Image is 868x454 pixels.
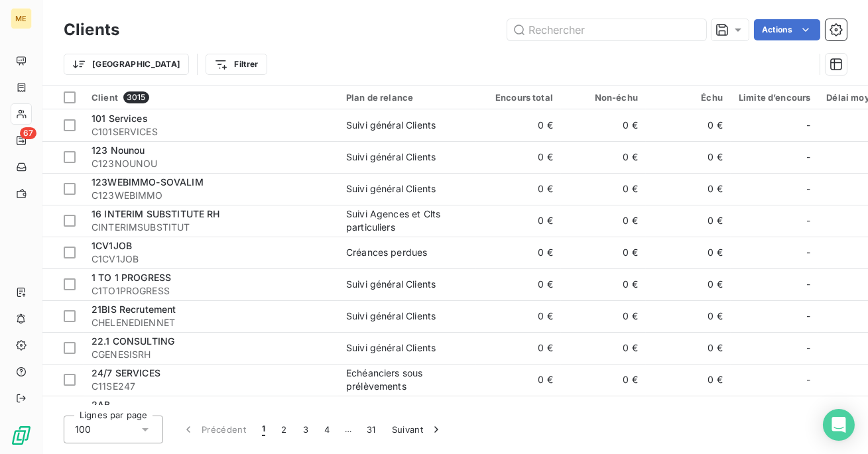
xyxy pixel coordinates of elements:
[646,141,731,173] td: 0 €
[806,150,810,164] span: -
[75,423,91,436] span: 100
[754,19,820,40] button: Actions
[92,92,118,103] span: Client
[561,332,646,364] td: 0 €
[359,416,384,443] button: 31
[346,150,436,164] div: Suivi général Clients
[346,278,436,291] div: Suivi général Clients
[92,189,330,202] span: C123WEBIMMO
[92,399,110,410] span: 2AB
[92,157,330,170] span: C123NOUNOU
[476,205,561,237] td: 0 €
[646,173,731,205] td: 0 €
[569,92,638,103] div: Non-échu
[346,310,436,323] div: Suivi général Clients
[561,237,646,268] td: 0 €
[206,54,267,75] button: Filtrer
[346,92,468,103] div: Plan de relance
[561,364,646,396] td: 0 €
[476,141,561,173] td: 0 €
[561,268,646,300] td: 0 €
[92,380,330,393] span: C11SE247
[92,221,330,234] span: CINTERIMSUBSTITUT
[646,205,731,237] td: 0 €
[346,119,436,132] div: Suivi général Clients
[646,300,731,332] td: 0 €
[316,416,338,443] button: 4
[806,182,810,196] span: -
[64,18,119,42] h3: Clients
[123,91,149,103] span: 3015
[806,373,810,386] span: -
[92,240,132,251] span: 1CV1JOB
[92,348,330,361] span: CGENESISRH
[92,176,204,188] span: 123WEBIMMO-SOVALIM
[646,237,731,268] td: 0 €
[646,396,731,427] td: 0 €
[92,272,171,283] span: 1 TO 1 PROGRESS
[476,109,561,141] td: 0 €
[11,8,32,29] div: ME
[739,92,810,103] div: Limite d’encours
[476,300,561,332] td: 0 €
[338,419,359,440] span: …
[561,109,646,141] td: 0 €
[646,332,731,364] td: 0 €
[476,173,561,205] td: 0 €
[646,109,731,141] td: 0 €
[806,246,810,259] span: -
[806,119,810,132] span: -
[346,246,427,259] div: Créances perdues
[295,416,316,443] button: 3
[806,310,810,323] span: -
[346,367,468,393] div: Echéanciers sous prélèvements
[646,268,731,300] td: 0 €
[346,341,436,355] div: Suivi général Clients
[92,208,220,219] span: 16 INTERIM SUBSTITUTE RH
[476,364,561,396] td: 0 €
[92,335,174,347] span: 22.1 CONSULTING
[92,144,145,156] span: 123 Nounou
[92,125,330,139] span: C101SERVICES
[11,425,32,446] img: Logo LeanPay
[92,284,330,298] span: C1TO1PROGRESS
[346,207,468,234] div: Suivi Agences et Clts particuliers
[254,416,273,443] button: 1
[92,367,160,378] span: 24/7 SERVICES
[561,396,646,427] td: 0 €
[476,237,561,268] td: 0 €
[64,54,189,75] button: [GEOGRAPHIC_DATA]
[561,141,646,173] td: 0 €
[92,304,176,315] span: 21BIS Recrutement
[92,113,148,124] span: 101 Services
[646,364,731,396] td: 0 €
[476,396,561,427] td: 0 €
[273,416,294,443] button: 2
[561,300,646,332] td: 0 €
[20,127,36,139] span: 67
[561,205,646,237] td: 0 €
[476,332,561,364] td: 0 €
[262,423,265,436] span: 1
[823,409,855,441] div: Open Intercom Messenger
[484,92,553,103] div: Encours total
[384,416,451,443] button: Suivant
[806,341,810,355] span: -
[346,182,436,196] div: Suivi général Clients
[476,268,561,300] td: 0 €
[92,253,330,266] span: C1CV1JOB
[92,316,330,329] span: CHELENEDIENNET
[174,416,254,443] button: Précédent
[806,214,810,227] span: -
[507,19,706,40] input: Rechercher
[654,92,723,103] div: Échu
[561,173,646,205] td: 0 €
[806,278,810,291] span: -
